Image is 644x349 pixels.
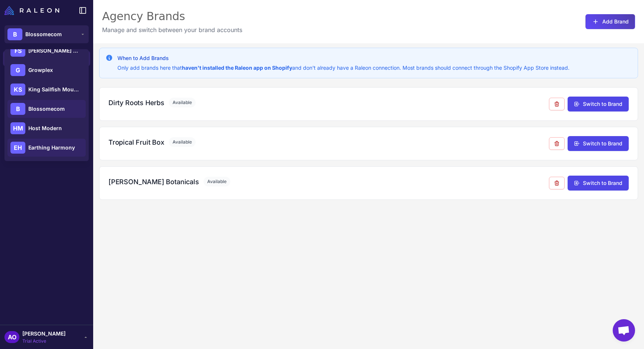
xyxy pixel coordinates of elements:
[10,142,25,154] div: EH
[10,103,25,115] div: B
[169,98,196,107] span: Available
[108,177,199,187] h3: [PERSON_NAME] Botanicals
[102,9,242,24] div: Agency Brands
[108,137,164,147] h3: Tropical Fruit Box
[203,177,230,186] span: Available
[7,28,22,40] div: B
[4,25,89,43] button: BBlossomecom
[22,330,66,338] span: [PERSON_NAME]
[549,98,565,110] button: Remove from agency
[182,65,292,71] strong: haven't installed the Raleon app on Shopify
[117,54,569,62] h3: When to Add Brands
[10,45,25,57] div: FS
[3,69,90,85] a: User Management
[585,14,635,29] button: Add Brand
[28,144,75,152] span: Earthing Harmony
[117,64,569,72] p: Only add brands here that and don't already have a Raleon connection. Most brands should connect ...
[568,176,629,191] button: Switch to Brand
[22,338,66,345] span: Trial Active
[28,85,80,94] span: King Sailfish Mounts
[25,30,62,38] span: Blossomecom
[28,124,62,132] span: Host Modern
[10,64,25,76] div: G
[4,6,62,15] a: Raleon Logo
[108,98,164,108] h3: Dirty Roots Herbs
[3,51,90,66] a: Manage Brands
[549,137,565,150] button: Remove from agency
[4,6,59,15] img: Raleon Logo
[549,177,565,189] button: Remove from agency
[10,122,25,134] div: HM
[568,97,629,111] button: Switch to Brand
[4,331,19,343] div: AO
[102,25,242,34] p: Manage and switch between your brand accounts
[169,137,196,147] span: Available
[28,47,80,55] span: [PERSON_NAME] Botanicals
[28,66,53,74] span: Growplex
[10,84,25,95] div: KS
[613,319,635,342] div: Open chat
[568,136,629,151] button: Switch to Brand
[28,105,65,113] span: Blossomecom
